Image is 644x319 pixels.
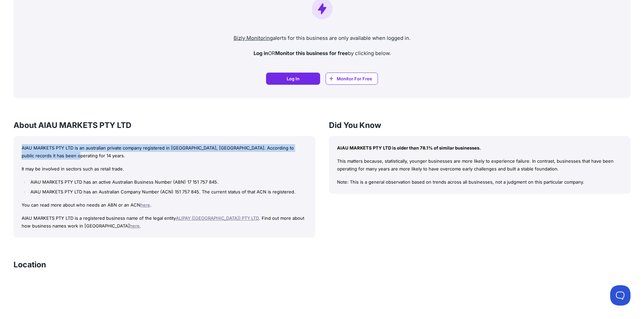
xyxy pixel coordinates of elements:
[266,73,320,85] a: Log In
[29,178,307,186] li: AIAU MARKETS PTY LTD has an active Australian Business Number (ABN) 17 151 757 845.
[176,215,259,221] a: ALIPAY ([GEOGRAPHIC_DATA]) PTY LTD
[337,144,623,152] p: AIAU MARKETS PTY LTD is older than 78.1% of similar businesses.
[22,201,307,209] p: You can read more about who needs an ABN or an ACN .
[234,35,273,41] a: Bizly Monitoring
[326,73,378,85] a: Monitor For Free
[19,50,625,57] p: OR by clicking below.
[140,202,150,208] a: here
[275,50,348,56] strong: Monitor this business for free
[337,157,623,173] p: This matters because, statistically, younger businesses are more likely to experience failure. In...
[29,188,307,196] li: AIAU MARKETS PTY LTD has an Australian Company Number (ACN) 151 757 845. The current status of th...
[610,285,630,305] iframe: Toggle Customer Support
[22,214,307,230] p: AIAU MARKETS PTY LTD is a registered business name of the legal entity . Find out more about how ...
[14,259,46,270] h3: Location
[337,178,623,186] p: Note: This is a general observation based on trends across all businesses, not a judgment on this...
[329,120,631,131] h3: Did You Know
[14,120,315,131] h3: About AIAU MARKETS PTY LTD
[254,50,268,56] strong: Log in
[130,223,140,229] a: here
[19,34,625,42] p: alerts for this business are only available when logged in.
[287,75,300,82] span: Log In
[337,75,372,82] span: Monitor For Free
[22,144,307,160] p: AIAU MARKETS PTY LTD is an australian private company registered in [GEOGRAPHIC_DATA], [GEOGRAPHI...
[22,165,307,173] p: It may be involved in sectors such as retail trade.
